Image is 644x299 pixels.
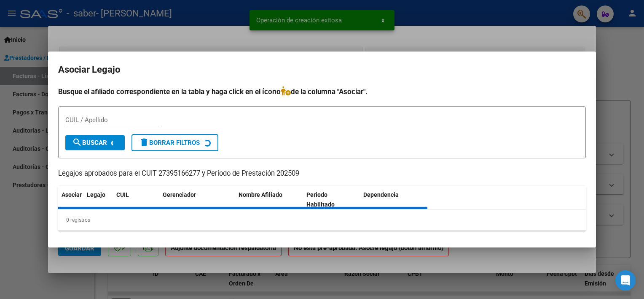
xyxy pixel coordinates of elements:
[72,137,82,147] mat-icon: search
[113,186,159,214] datatable-header-cell: CUIL
[159,186,235,214] datatable-header-cell: Gerenciador
[58,209,586,231] div: 0 registros
[58,62,586,78] h2: Asociar Legajo
[83,186,113,214] datatable-header-cell: Legajo
[306,191,335,208] span: Periodo Habilitado
[65,135,125,150] button: Buscar
[62,191,82,198] span: Asociar
[87,191,105,198] span: Legajo
[58,169,586,179] p: Legajos aprobados para el CUIT 27395166277 y Período de Prestación 202509
[131,134,218,151] button: Borrar Filtros
[58,86,586,97] h4: Busque el afiliado correspondiente en la tabla y haga click en el ícono de la columna "Asociar".
[615,270,636,291] div: Open Intercom Messenger
[72,139,107,147] span: Buscar
[139,137,149,147] mat-icon: delete
[239,191,282,198] span: Nombre Afiliado
[58,186,83,214] datatable-header-cell: Asociar
[163,191,196,198] span: Gerenciador
[116,191,129,198] span: CUIL
[303,186,360,214] datatable-header-cell: Periodo Habilitado
[235,186,303,214] datatable-header-cell: Nombre Afiliado
[363,191,399,198] span: Dependencia
[139,139,200,147] span: Borrar Filtros
[360,186,428,214] datatable-header-cell: Dependencia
